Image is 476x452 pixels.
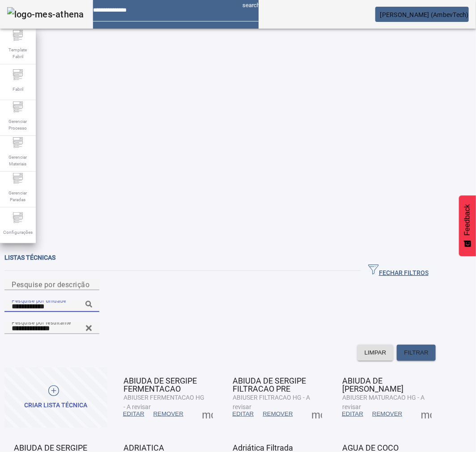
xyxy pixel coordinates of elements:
mat-label: Pesquise por descrição [12,280,89,289]
span: FILTRAR [404,348,429,357]
button: EDITAR [119,406,149,422]
button: Mais [418,406,434,422]
span: FECHAR FILTROS [368,264,429,278]
button: Feedback - Mostrar pesquisa [459,195,476,256]
span: REMOVER [372,410,402,418]
button: EDITAR [337,406,368,422]
button: REMOVER [149,406,188,422]
div: CRIAR LISTA TÉCNICA [24,401,87,410]
span: Feedback [463,204,472,236]
span: LIMPAR [365,348,387,357]
mat-label: Pesquise por unidade [12,297,66,304]
span: Template Fabril [4,44,31,63]
span: Fabril [10,83,26,95]
span: [PERSON_NAME] (AmbevTech) [380,11,469,18]
button: LIMPAR [357,345,394,361]
span: Gerenciar Materiais [4,151,31,170]
span: Configurações [0,226,35,238]
span: EDITAR [233,410,254,418]
span: ABIUDA DE SERGIPE FILTRACAO PRE [233,376,306,393]
span: EDITAR [123,410,144,418]
span: EDITAR [342,410,363,418]
button: REMOVER [258,406,297,422]
span: REMOVER [263,410,293,418]
button: EDITAR [228,406,259,422]
button: FILTRAR [397,345,436,361]
span: Gerenciar Paradas [4,187,31,206]
span: ABIUDA DE SERGIPE FERMENTACAO [123,376,197,393]
button: Mais [200,406,216,422]
button: REMOVER [368,406,407,422]
span: REMOVER [153,410,183,418]
span: ABIUDA DE [PERSON_NAME] [342,376,404,393]
input: Number [12,301,92,312]
input: Number [12,323,92,334]
button: CRIAR LISTA TÉCNICA [4,368,107,428]
mat-label: Pesquise por resultante [12,319,71,325]
button: FECHAR FILTROS [361,263,436,279]
span: Gerenciar Processo [4,115,31,134]
button: Mais [309,406,325,422]
span: Listas técnicas [4,254,55,261]
img: logo-mes-athena [7,7,84,21]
